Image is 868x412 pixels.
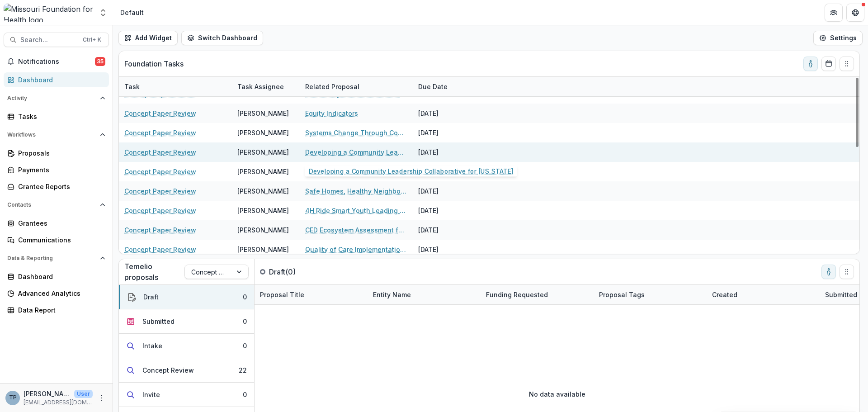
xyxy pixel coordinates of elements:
button: Add Widget [118,31,178,45]
button: More [96,393,107,403]
div: Ctrl + K [81,35,103,45]
p: Temelio proposals [124,261,184,283]
a: Developing a Community Leadership Collaborative for [US_STATE] [305,147,407,157]
button: Open entity switcher [97,4,109,22]
a: Payments [4,162,109,177]
div: Tasks [18,112,102,121]
span: Activity [7,95,96,101]
button: Submitted0 [119,309,254,334]
div: [DATE] [413,162,481,181]
div: [DATE] [413,181,481,201]
div: Task [119,82,145,91]
span: Notifications [18,58,95,66]
nav: breadcrumb [117,6,147,19]
div: Entity Name [368,285,481,304]
p: No data available [529,389,585,399]
a: Concept Paper Review [124,109,196,118]
div: [DATE] [413,220,481,240]
div: Default [120,8,144,17]
div: [PERSON_NAME] [237,206,289,215]
a: Communications [4,232,109,247]
div: Task [119,77,232,96]
div: [PERSON_NAME] [237,225,289,235]
img: Missouri Foundation for Health logo [4,4,93,22]
div: [PERSON_NAME] [237,147,289,157]
button: Get Help [846,4,864,22]
span: Data & Reporting [7,255,96,261]
div: Related Proposal [300,82,365,91]
div: Created [707,285,820,304]
div: Proposals [18,148,102,158]
div: 0 [243,317,247,326]
a: Concept Paper Review [124,206,196,215]
div: [DATE] [413,240,481,259]
div: Due Date [413,82,453,91]
div: 22 [239,365,247,375]
span: 35 [95,57,105,66]
div: Data Report [18,305,102,315]
div: [DATE] [413,142,481,162]
div: Advanced Analytics [18,289,102,298]
div: Due Date [413,77,481,96]
div: Entity Name [368,290,416,299]
button: Search... [4,33,109,47]
div: Task Assignee [232,77,300,96]
button: Open Contacts [4,198,109,212]
div: [PERSON_NAME] [237,128,289,137]
div: Proposal Title [255,285,368,304]
a: Grantees [4,216,109,231]
div: [DATE] [413,104,481,123]
div: Proposal Tags [594,290,650,299]
div: Dashboard [18,272,102,281]
p: [EMAIL_ADDRESS][DOMAIN_NAME] [24,398,93,407]
a: Dashboard [4,269,109,284]
button: toggle-assigned-to-me [803,57,818,71]
a: Dashboard [4,72,109,87]
div: Created [707,290,743,299]
a: CED Ecosystem Assessment for Capacity Building + Action [305,225,407,235]
button: Concept Review22 [119,358,254,383]
span: Contacts [7,202,96,208]
div: Payments [18,165,102,175]
div: [PERSON_NAME] [237,109,289,118]
p: User [74,390,93,398]
div: Related Proposal [300,77,413,96]
span: Workflows [7,132,96,138]
button: Open Activity [4,91,109,105]
div: Proposal Tags [594,285,707,304]
p: Foundation Tasks [124,58,184,69]
a: Concept Paper Review [124,186,196,196]
a: Safe Homes, Healthy Neighborhoods: A Community-Led Model for Housing Stability and Health Equity ... [305,186,407,196]
a: Concept Paper Review [124,128,196,137]
span: Search... [20,36,77,44]
div: Concept Review [142,365,194,375]
a: Equity Indicators [305,109,358,118]
div: Funding Requested [481,285,594,304]
div: Proposal Title [255,290,310,299]
div: Invite [142,390,160,399]
div: 0 [243,292,247,302]
div: Communications [18,235,102,245]
div: [DATE] [413,201,481,220]
a: Systems Change Through Community Connections [305,128,407,137]
a: Concept Paper Review [124,245,196,254]
a: Concept Paper Review [124,167,196,176]
a: 4H Ride Smart Youth Leading the Charge for ATV/UTV Safety [305,206,407,215]
div: 0 [243,341,247,350]
a: Concept Paper Review [124,147,196,157]
button: Open Workflows [4,128,109,142]
div: Intake [142,341,162,350]
div: Funding Requested [481,290,553,299]
div: [PERSON_NAME] [237,167,289,176]
a: CLEAN STL and SHADE FOR THE FUTURE: Community Engagement in Post-tornado Soil/Air Quality Testing [305,167,407,176]
div: Draft [143,292,159,302]
button: Partners [825,4,843,22]
div: Task Assignee [232,82,289,91]
div: Terry Plain [9,395,17,401]
div: Grantees [18,218,102,228]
